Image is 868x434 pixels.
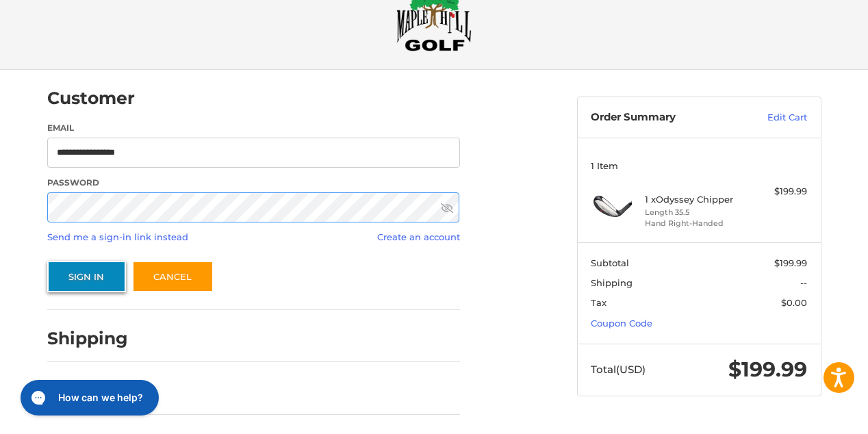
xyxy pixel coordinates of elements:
label: Password [47,177,460,189]
span: Total (USD) [591,363,646,376]
h4: 1 x Odyssey Chipper [645,194,750,205]
h3: Order Summary [591,111,738,125]
a: Coupon Code [591,318,652,329]
button: Sign In [47,261,126,292]
span: $199.99 [774,257,807,268]
label: Email [47,122,460,134]
a: Edit Cart [738,111,807,125]
h2: Shipping [47,328,128,349]
h3: 1 Item [591,160,807,171]
a: Cancel [132,261,214,292]
a: Create an account [377,231,460,242]
iframe: Gorgias live chat messenger [14,375,163,420]
span: Shipping [591,277,633,288]
span: $199.99 [728,357,807,382]
li: Length 35.5 [645,207,750,218]
span: $0.00 [781,297,807,308]
span: Subtotal [591,257,629,268]
a: Send me a sign-in link instead [47,231,188,242]
span: Tax [591,297,607,308]
li: Hand Right-Handed [645,218,750,229]
h2: Customer [47,88,135,109]
div: $199.99 [753,185,807,199]
span: -- [800,277,807,288]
